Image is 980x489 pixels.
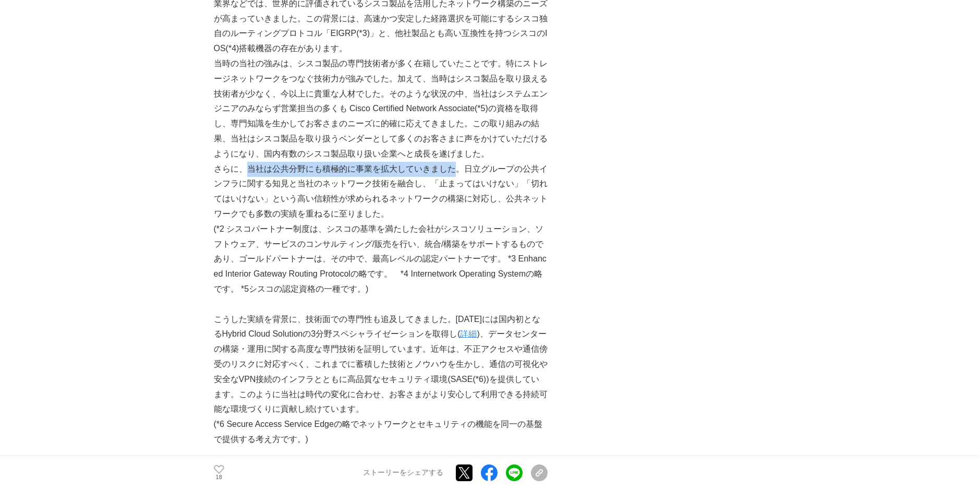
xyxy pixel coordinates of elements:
[214,162,548,222] p: さらに、当社は公共分野にも積極的に事業を拡大していきました。日立グループの公共インフラに関する知見と当社のネットワーク技術を融合し、「止まってはいけない」「切れてはいけない」という高い信頼性が求...
[460,329,477,338] a: 詳細
[214,312,548,418] p: こうした実績を背景に、技術面での専門性も追及してきました。[DATE]には国内初となるHybrid Cloud Solutionの3分野スペシャライゼーションを取得し( )、データセンターの構築...
[214,222,548,297] p: (*2 シスコパートナー制度は、シスコの基準を満たした会社がシスコソリューション、ソフトウェア、サービスのコンサルティング/販売を行い、統合/構築をサポートするものであり、ゴールドパートナーは、...
[214,475,224,480] p: 18
[214,417,548,447] p: (*6 Secure Access Service Edgeの略でネットワークとセキュリティの機能を同一の基盤で提供する考え方です。)
[363,468,443,478] p: ストーリーをシェアする
[214,56,548,162] p: 当時の当社の強みは、シスコ製品の専門技術者が多く在籍していたことです。特にストレージネットワークをつなぐ技術力が強みでした。加えて、当時はシスコ製品を取り扱える技術者が少なく、今以上に貴重な人材...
